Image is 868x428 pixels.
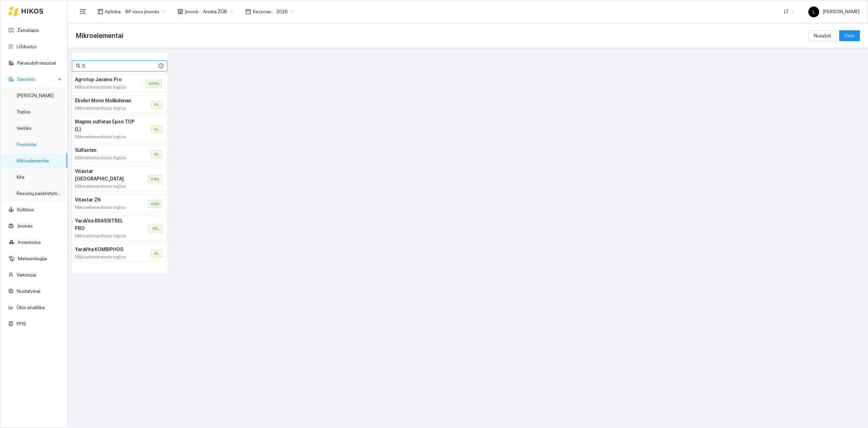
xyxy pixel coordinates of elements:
[253,8,272,15] span: Sezonas :
[75,154,135,161] div: Mikroelementinės trąšos
[75,133,135,140] div: Mikroelementinės trąšos
[76,64,81,68] span: search
[17,305,45,310] a: Ūkio analitika
[75,217,133,232] h4: YaraVita BRASSITREL PRO
[75,118,135,133] h4: Magnio sulfatas Epso TOP (L)
[151,126,162,133] span: 0 L
[148,175,162,183] span: 0 KG
[105,8,121,15] span: Aplinka :
[125,6,165,17] span: BP visos įmonės
[75,203,132,211] div: Mikroelementinės trąšos
[75,76,130,83] h4: Agrotop Javams Pro
[17,321,26,326] a: PPIS
[75,97,135,104] h4: Ekolist Mono Molibdenas
[75,83,130,91] div: Mikroelementinės trąšos
[784,6,795,17] span: LT
[149,225,162,232] span: 10 L
[151,101,162,108] span: 0 L
[159,64,163,68] span: info-circle
[185,8,199,15] span: Įmonė :
[17,72,56,86] span: Sandėlis
[17,158,49,163] a: Mikroelementai
[17,223,33,229] a: Įmonės
[17,272,36,278] a: Vartotojai
[146,80,162,87] span: 30 KG
[17,288,40,294] a: Nustatymai
[75,232,133,239] div: Mikroelementinės trąšos
[80,8,86,15] span: menu-fold
[813,6,815,17] span: L
[75,167,132,182] h4: Vitastar [GEOGRAPHIC_DATA]
[98,9,103,14] span: layout
[17,44,37,49] a: Užduotys
[76,30,123,41] span: Mikroelementai
[17,191,62,196] a: Resursų paskirstymas
[82,62,157,70] input: Paieška
[75,246,135,253] h4: YaraVita KOMBIPHOS
[75,146,135,154] h4: Sulfastim
[17,93,54,98] a: [PERSON_NAME]
[18,239,41,245] a: Inventorius
[18,256,47,261] a: Meteorologija
[151,150,162,158] span: 0 L
[845,32,854,39] span: Pirkti
[839,30,860,41] button: Pirkti
[808,30,836,41] button: Nurašyti
[151,250,162,257] span: 0 L
[17,174,24,180] a: Kita
[276,6,294,17] span: 2026
[178,9,183,14] span: shop
[148,200,162,208] span: 0 KG
[75,182,132,190] div: Mikroelementinės trąšos
[814,32,831,39] span: Nurašyti
[808,9,860,14] span: [PERSON_NAME]
[17,125,32,131] a: Veislės
[17,60,56,66] a: Panaudoti resursai
[17,109,31,114] a: Trąšos
[75,196,132,203] h4: Vitastar ZN
[17,142,37,147] a: Pesticidai
[75,253,135,261] div: Mikroelementinės trąšos
[17,28,39,33] a: Žemėlapis
[75,104,135,112] div: Mikroelementinės trąšos
[76,5,90,18] button: menu-fold
[203,6,233,17] span: Arsėta ŽŪB
[17,207,34,212] a: Kultūros
[245,9,251,14] span: calendar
